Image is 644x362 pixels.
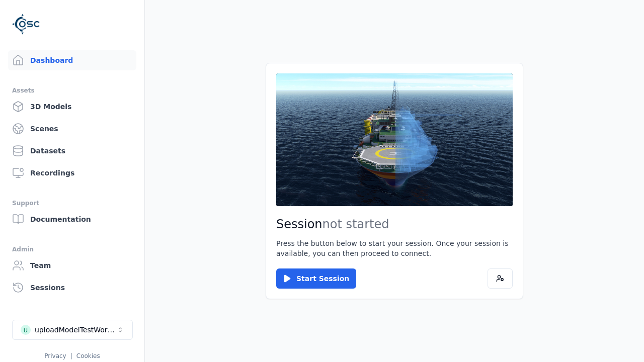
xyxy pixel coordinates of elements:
a: Sessions [8,278,136,298]
span: not started [323,217,389,231]
div: Admin [12,243,132,255]
img: Logo [12,10,40,38]
a: Datasets [8,141,136,161]
div: Assets [12,84,132,97]
button: Start Session [276,268,356,289]
a: Privacy [44,352,66,359]
a: 3D Models [8,97,136,117]
button: Select a workspace [12,320,133,340]
div: Support [12,197,132,209]
h2: Session [276,216,513,232]
a: Scenes [8,119,136,139]
p: Press the button below to start your session. Once your session is available, you can then procee... [276,238,513,258]
span: | [70,352,72,359]
div: u [21,325,31,335]
a: Documentation [8,209,136,229]
div: uploadModelTestWorkspace [35,325,116,335]
a: Cookies [76,352,100,359]
a: Dashboard [8,50,136,70]
a: Recordings [8,163,136,183]
a: Team [8,255,136,276]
